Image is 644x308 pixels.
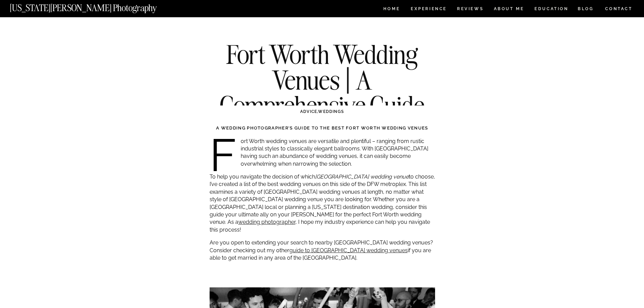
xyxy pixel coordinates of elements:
[411,7,446,13] a: Experience
[199,42,445,118] h1: Fort Worth Wedding Venues | A Comprehensive Guide
[224,109,421,115] h3: ,
[300,109,317,114] a: ADVICE
[534,7,569,13] a: EDUCATION
[289,247,408,254] a: guide to [GEOGRAPHIC_DATA] wedding venues
[382,7,401,13] a: HOME
[216,125,428,131] strong: A WEDDING PHOTOGRAPHER’S GUIDE TO THE BEST FORT WORTH WEDDING VENUES
[315,173,409,180] em: [GEOGRAPHIC_DATA] wedding venue
[605,5,633,13] a: CONTACT
[318,109,344,114] a: WEDDINGS
[457,7,482,13] a: REVIEWS
[238,219,295,225] a: wedding photographer
[210,138,435,168] p: Fort Worth wedding venues are versatile and plentiful – ranging from rustic industrial styles to ...
[494,7,524,13] a: ABOUT ME
[210,239,435,262] p: Are you open to extending your search to nearby [GEOGRAPHIC_DATA] wedding venues? Consider checki...
[578,7,594,13] a: BLOG
[210,173,435,234] p: To help you navigate the decision of which to choose, I’ve created a list of the best wedding ven...
[10,3,180,9] a: [US_STATE][PERSON_NAME] Photography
